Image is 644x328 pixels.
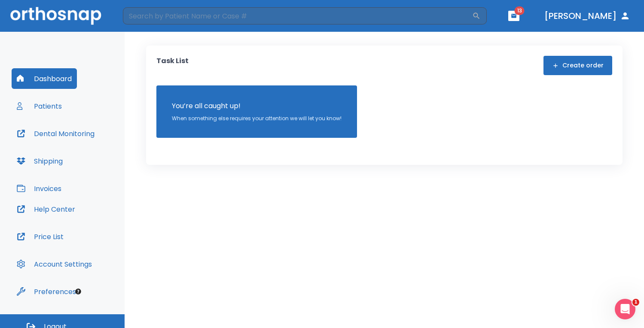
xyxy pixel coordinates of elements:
button: Price List [12,226,69,247]
button: Create order [543,56,612,75]
p: You’re all caught up! [172,101,342,111]
button: Preferences [12,281,81,302]
iframe: Intercom live chat [615,299,635,319]
p: Task List [156,56,189,75]
button: Invoices [12,178,67,199]
input: Search by Patient Name or Case # [123,7,472,24]
span: 13 [515,6,525,15]
button: Account Settings [12,254,97,274]
p: When something else requires your attention we will let you know! [172,115,342,122]
button: Dashboard [12,68,77,89]
button: Patients [12,96,67,116]
button: [PERSON_NAME] [541,8,634,24]
div: Tooltip anchor [74,288,82,295]
button: Help Center [12,199,80,219]
button: Shipping [12,151,68,171]
img: Orthosnap [10,7,101,24]
button: Dental Monitoring [12,123,100,144]
span: 1 [632,299,639,306]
